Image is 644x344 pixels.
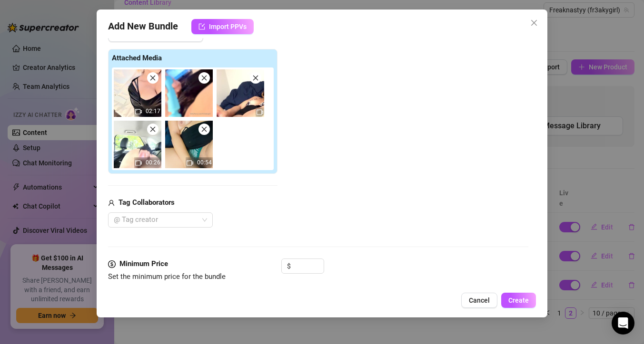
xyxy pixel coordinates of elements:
[114,121,161,168] img: media
[187,160,193,166] span: video-camera
[530,19,538,27] span: close
[469,296,490,304] span: Cancel
[526,15,542,30] button: Close
[112,54,162,62] strong: Attached Media
[108,272,226,281] span: Set the minimum price for the bundle
[191,19,254,34] button: Import PPVs
[165,121,213,168] div: 00:54
[149,126,156,133] span: close
[165,121,213,168] img: media
[252,75,259,81] span: close
[119,198,175,207] strong: Tag Collaborators
[108,19,178,34] span: Add New Bundle
[114,69,161,117] img: media
[135,160,142,166] span: video-camera
[201,75,208,81] span: close
[114,69,161,117] div: 02:17
[149,75,156,81] span: close
[198,23,205,30] span: import
[217,69,264,117] img: media
[501,293,536,308] button: Create
[257,109,263,115] span: video-camera
[108,258,116,270] span: dollar
[508,296,529,304] span: Create
[135,108,142,115] span: video-camera
[209,23,247,30] span: Import PPVs
[146,159,160,166] span: 00:26
[197,159,212,166] span: 00:54
[612,312,634,334] div: Open Intercom Messenger
[119,259,168,268] strong: Minimum Price
[526,19,542,27] span: Close
[165,69,213,117] img: media
[114,121,161,168] div: 00:26
[461,293,497,308] button: Cancel
[201,126,208,133] span: close
[146,108,160,115] span: 02:17
[108,197,115,209] span: user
